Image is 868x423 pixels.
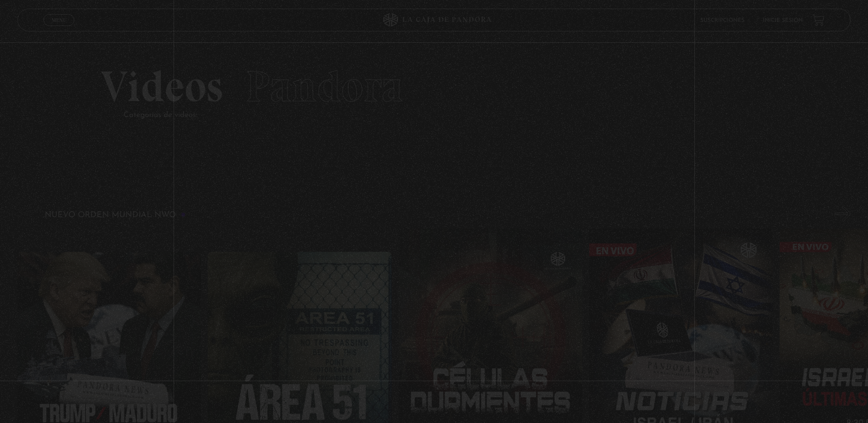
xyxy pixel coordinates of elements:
span: Menu [51,17,67,23]
a: Suscripciones [701,17,745,23]
button: Previous [17,206,33,222]
h3: Nuevo Orden Mundial NWO [45,211,186,219]
h2: Videos [101,65,767,108]
p: Categorías de videos: [123,108,767,122]
a: View your shopping cart [812,14,824,26]
button: Next [835,206,851,222]
a: Inicie sesión [763,17,803,23]
span: Cerrar [48,25,70,31]
span: Pandora [246,61,403,112]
